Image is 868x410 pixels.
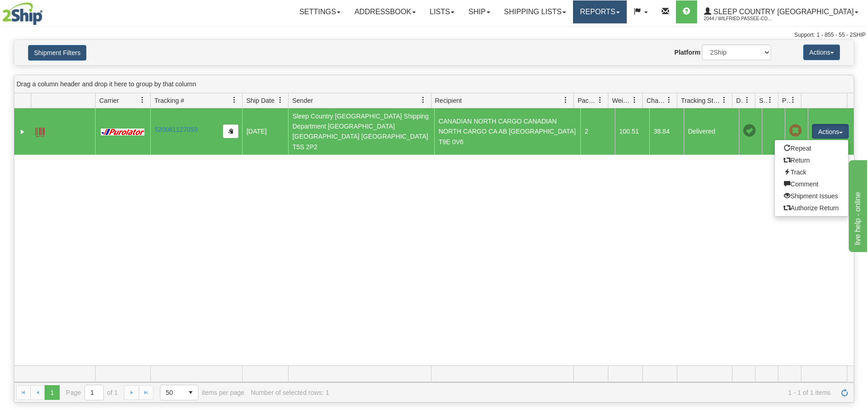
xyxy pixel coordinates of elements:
span: 2044 / Wilfried.Passee-Coutrin [704,14,773,23]
span: Page of 1 [66,385,118,400]
iframe: chat widget [847,158,867,252]
a: Ship [461,0,497,23]
span: Pickup Not Assigned [789,124,802,137]
a: Sender filter column settings [415,92,431,108]
a: Reports [573,0,627,23]
a: Carrier filter column settings [135,92,150,108]
a: Shipment Issues filter column settings [762,92,778,108]
a: Delivery Status filter column settings [739,92,755,108]
span: Ship Date [246,96,274,105]
div: Number of selected rows: 1 [251,389,329,396]
div: grid grouping header [14,75,854,93]
span: On time [743,124,756,137]
button: Actions [803,45,840,60]
span: Recipient [435,96,462,105]
span: Tracking Status [681,96,721,105]
a: Return [775,154,848,166]
span: select [183,385,198,400]
a: Track [775,166,848,178]
label: Platform [675,48,701,57]
span: Charge [647,96,666,105]
button: Actions [812,124,849,139]
a: Comment [775,178,848,190]
a: Pickup Status filter column settings [785,92,801,108]
span: Page 1 [45,385,59,400]
span: Delivery Status [736,96,744,105]
span: Carrier [99,96,119,105]
td: 100.51 [615,108,649,155]
a: Repeat [775,142,848,154]
span: Page sizes drop down [160,385,199,400]
a: Tracking Status filter column settings [716,92,732,108]
td: 38.84 [649,108,684,155]
a: Label [35,124,45,138]
td: 2 [580,108,615,155]
span: Weight [612,96,631,105]
input: Page 1 [85,385,103,400]
a: Weight filter column settings [627,92,642,108]
a: Packages filter column settings [592,92,608,108]
a: Tracking # filter column settings [227,92,242,108]
a: Shipping lists [497,0,573,23]
span: Pickup Status [782,96,790,105]
span: Sender [292,96,313,105]
a: Refresh [837,385,852,400]
a: Sleep Country [GEOGRAPHIC_DATA] 2044 / Wilfried.Passee-Coutrin [697,0,865,23]
a: Lists [423,0,461,23]
a: Recipient filter column settings [558,92,573,108]
a: Shipment Issues [775,190,848,202]
a: Expand [18,127,27,136]
div: live help - online [7,6,85,17]
span: 1 - 1 of 1 items [335,389,831,396]
button: Copy to clipboard [223,124,238,138]
span: Sleep Country [GEOGRAPHIC_DATA] [711,8,854,16]
a: Addressbook [347,0,423,23]
img: 11 - Purolator [99,129,146,135]
span: Tracking # [154,96,184,105]
a: Charge filter column settings [661,92,677,108]
span: Shipment Issues [759,96,767,105]
img: logo2044.jpg [2,2,43,25]
td: CANADIAN NORTH CARGO CANADIAN NORTH CARGO CA AB [GEOGRAPHIC_DATA] T9E 0V6 [434,108,580,155]
a: Authorize Return [775,202,848,214]
td: Delivered [684,108,739,155]
button: Shipment Filters [28,45,86,61]
td: Sleep Country [GEOGRAPHIC_DATA] Shipping Department [GEOGRAPHIC_DATA] [GEOGRAPHIC_DATA] [GEOGRAPH... [288,108,434,155]
a: Settings [292,0,347,23]
div: Support: 1 - 855 - 55 - 2SHIP [2,31,866,39]
a: Ship Date filter column settings [272,92,288,108]
td: [DATE] [242,108,288,155]
span: Packages [578,96,597,105]
span: items per page [160,385,244,400]
span: 50 [166,388,178,397]
a: 520081127059 [154,126,197,133]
